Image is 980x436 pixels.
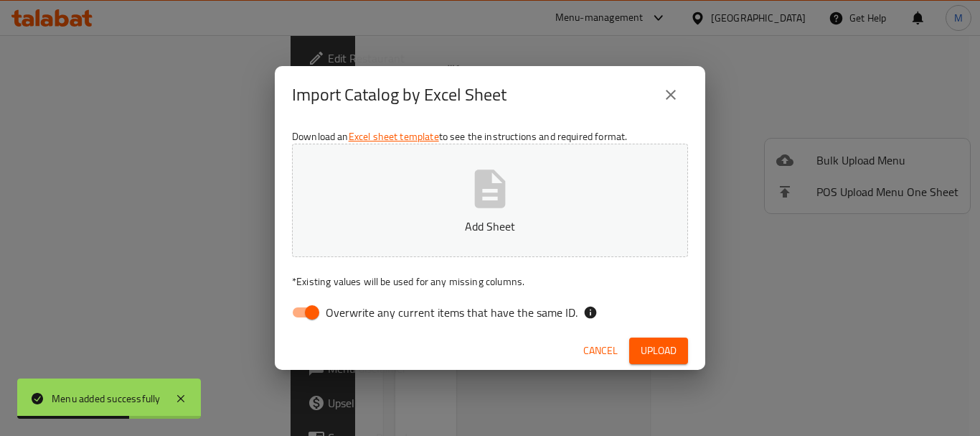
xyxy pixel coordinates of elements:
div: Download an to see the instructions and required format. [275,124,705,332]
button: close [654,78,688,112]
span: Overwrite any current items that have the same ID. [326,304,578,321]
a: Excel sheet template [349,127,439,146]
span: Cancel [583,342,618,360]
button: Upload [629,338,688,364]
button: Add Sheet [292,144,688,257]
div: Menu added successfully [52,391,161,407]
p: Add Sheet [314,218,666,235]
button: Cancel [578,338,623,364]
p: Existing values will be used for any missing columns. [292,274,688,289]
h2: Import Catalog by Excel Sheet [292,83,507,106]
svg: If the overwrite option isn't selected, then the items that match an existing ID will be ignored ... [583,305,598,320]
span: Upload [641,342,677,360]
